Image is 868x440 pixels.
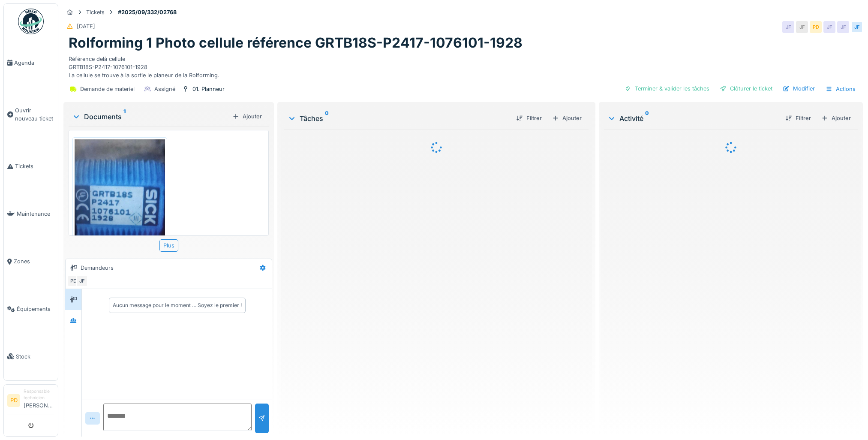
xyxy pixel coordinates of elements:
[159,239,178,252] div: Plus
[113,301,242,309] div: Aucun message pour le moment … Soyez le premier !
[645,113,649,124] sup: 0
[810,21,822,33] div: PD
[621,83,713,94] div: Terminer & valider les tâches
[18,9,44,34] img: Badge_color-CXgf-gQk.svg
[7,388,54,415] a: PD Responsable technicien[PERSON_NAME]
[123,112,126,122] sup: 1
[69,35,523,51] h1: Rolforming 1 Photo cellule référence GRTB18S-P2417-1076101-1928
[4,87,58,142] a: Ouvrir nouveau ticket
[80,85,135,93] div: Demande de materiel
[14,59,54,67] span: Agenda
[24,388,54,413] li: [PERSON_NAME]
[15,106,54,123] span: Ouvrir nouveau ticket
[67,275,79,287] div: PD
[75,139,165,260] img: q0esvsvoclyn7wuqubibdeqiqgb1
[16,353,54,361] span: Stock
[4,142,58,190] a: Tickets
[77,22,95,30] div: [DATE]
[81,264,114,272] div: Demandeurs
[607,113,778,124] div: Activité
[192,85,225,93] div: 01. Planneur
[24,388,54,401] div: Responsable technicien
[4,39,58,87] a: Agenda
[15,162,54,170] span: Tickets
[822,83,859,95] div: Actions
[288,113,509,124] div: Tâches
[17,210,54,218] span: Maintenance
[154,85,175,93] div: Assigné
[782,21,794,33] div: JF
[4,285,58,333] a: Équipements
[4,333,58,380] a: Stock
[69,51,858,80] div: Référence delà cellule GRTB18S-P2417-1076101-1928 La cellule se trouve à la sortie le planeur de ...
[549,112,585,124] div: Ajouter
[4,190,58,238] a: Maintenance
[14,257,54,265] span: Zones
[76,275,88,287] div: JF
[851,21,863,33] div: JF
[325,113,329,124] sup: 0
[4,238,58,285] a: Zones
[86,8,105,16] div: Tickets
[823,21,835,33] div: JF
[229,111,265,122] div: Ajouter
[837,21,849,33] div: JF
[716,83,776,94] div: Clôturer le ticket
[796,21,808,33] div: JF
[782,112,814,124] div: Filtrer
[114,8,180,16] strong: #2025/09/332/02768
[779,83,818,94] div: Modifier
[7,394,20,407] li: PD
[17,305,54,313] span: Équipements
[818,112,854,124] div: Ajouter
[72,112,229,122] div: Documents
[513,112,545,124] div: Filtrer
